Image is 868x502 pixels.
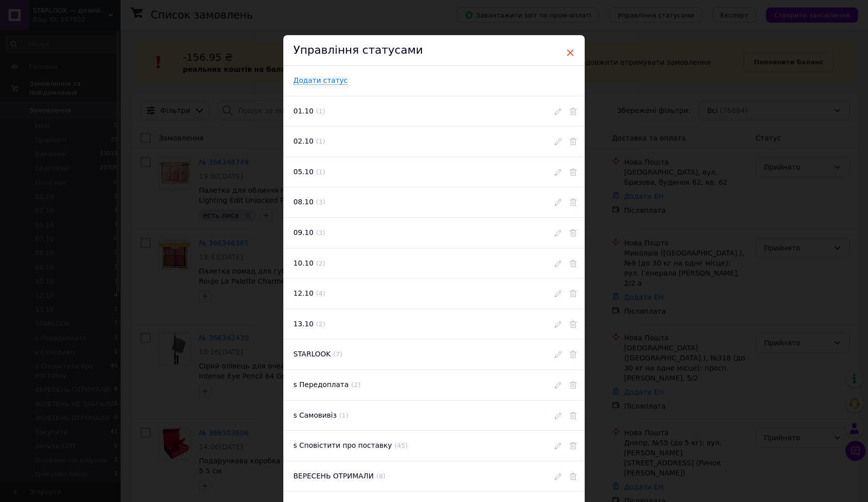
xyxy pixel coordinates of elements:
[283,431,545,461] div: s Сповістити про поставку
[316,107,325,115] span: ( 1 )
[283,309,545,340] div: 13.10
[283,370,545,401] div: s Передоплата
[283,248,545,279] div: 10.10
[293,76,348,85] span: Додати статус
[316,290,325,297] span: ( 4 )
[316,229,325,236] span: ( 3 )
[283,339,545,370] div: STARLOOK
[283,401,545,431] div: s Самовивіз
[283,218,545,248] div: 09.10
[316,198,325,206] span: ( 3 )
[283,187,545,218] div: 08.10
[394,442,408,449] span: ( 45 )
[283,127,545,157] div: 02.10
[316,260,325,267] span: ( 2 )
[283,461,545,492] div: ВЕРЕСЕНЬ ОТРИМАЛИ
[376,472,385,480] span: ( 8 )
[339,412,348,419] span: ( 1 )
[316,320,325,328] span: ( 2 )
[283,35,585,66] div: Управління статусами
[566,44,575,61] span: ×
[316,138,325,145] span: ( 1 )
[351,381,360,389] span: ( 2 )
[333,350,342,358] span: ( 7 )
[283,96,545,127] div: 01.10
[316,168,325,176] span: ( 1 )
[283,157,545,188] div: 05.10
[283,279,545,309] div: 12.10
